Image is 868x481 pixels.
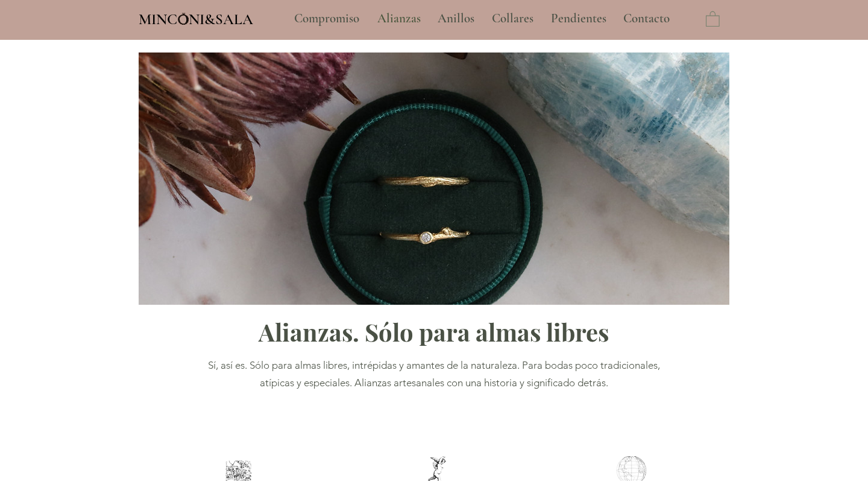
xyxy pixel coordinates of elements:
[614,4,679,34] a: Contacto
[368,4,429,34] a: Alianzas
[139,53,729,305] img: Alianzas Inspiradas en la Naturaleza Minconi Sala
[429,4,483,34] a: Anillos
[139,10,253,28] span: MINCONI&SALA
[483,4,542,34] a: Collares
[262,4,703,34] nav: Sitio
[178,13,189,25] img: Minconi Sala
[542,4,614,34] a: Pendientes
[486,4,539,34] p: Collares
[208,359,660,389] span: Sí, así es. Sólo para almas libres, intrépidas y amantes de la naturaleza. Para bodas poco tradic...
[545,4,612,34] p: Pendientes
[617,4,676,34] p: Contacto
[371,4,427,34] p: Alianzas
[285,4,368,34] a: Compromiso
[288,4,365,34] p: Compromiso
[432,4,480,34] p: Anillos
[139,8,253,28] a: MINCONI&SALA
[259,316,609,348] span: Alianzas. Sólo para almas libres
